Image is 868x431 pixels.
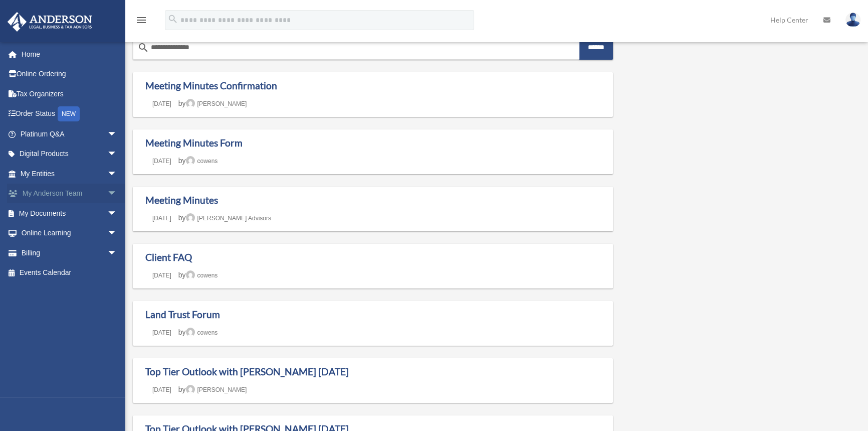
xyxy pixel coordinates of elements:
[145,366,349,377] a: Top Tier Outlook with [PERSON_NAME] [DATE]
[178,99,247,107] span: by
[7,263,132,283] a: Events Calendar
[178,271,218,279] span: by
[145,100,178,107] a: [DATE]
[7,164,132,184] a: My Entitiesarrow_drop_down
[107,184,127,204] span: arrow_drop_down
[58,106,80,121] div: NEW
[145,137,243,149] a: Meeting Minutes Form
[145,80,277,91] a: Meeting Minutes Confirmation
[145,386,178,393] a: [DATE]
[107,203,127,224] span: arrow_drop_down
[107,164,127,184] span: arrow_drop_down
[145,215,178,222] a: [DATE]
[7,104,132,124] a: Order StatusNEW
[7,124,132,144] a: Platinum Q&Aarrow_drop_down
[186,215,271,222] a: [PERSON_NAME] Advisors
[186,386,247,393] a: [PERSON_NAME]
[178,157,218,165] span: by
[145,158,178,165] a: [DATE]
[7,84,132,104] a: Tax Organizers
[135,14,147,26] i: menu
[7,223,132,243] a: Online Learningarrow_drop_down
[178,328,218,336] span: by
[7,243,132,263] a: Billingarrow_drop_down
[178,214,271,222] span: by
[145,251,192,263] a: Client FAQ
[186,329,218,336] a: cowens
[5,12,95,32] img: Anderson Advisors Platinum Portal
[107,223,127,244] span: arrow_drop_down
[178,385,247,393] span: by
[145,309,220,320] a: Land Trust Forum
[7,44,127,64] a: Home
[845,13,860,27] img: User Pic
[107,243,127,263] span: arrow_drop_down
[186,272,218,279] a: cowens
[145,194,218,206] a: Meeting Minutes
[7,64,132,84] a: Online Ordering
[145,272,178,279] a: [DATE]
[7,184,132,204] a: My Anderson Teamarrow_drop_down
[145,329,178,336] a: [DATE]
[137,42,149,54] i: search
[167,14,178,25] i: search
[107,144,127,165] span: arrow_drop_down
[186,158,218,165] a: cowens
[135,18,147,26] a: menu
[186,100,247,107] a: [PERSON_NAME]
[7,203,132,223] a: My Documentsarrow_drop_down
[7,144,132,164] a: Digital Productsarrow_drop_down
[107,124,127,145] span: arrow_drop_down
